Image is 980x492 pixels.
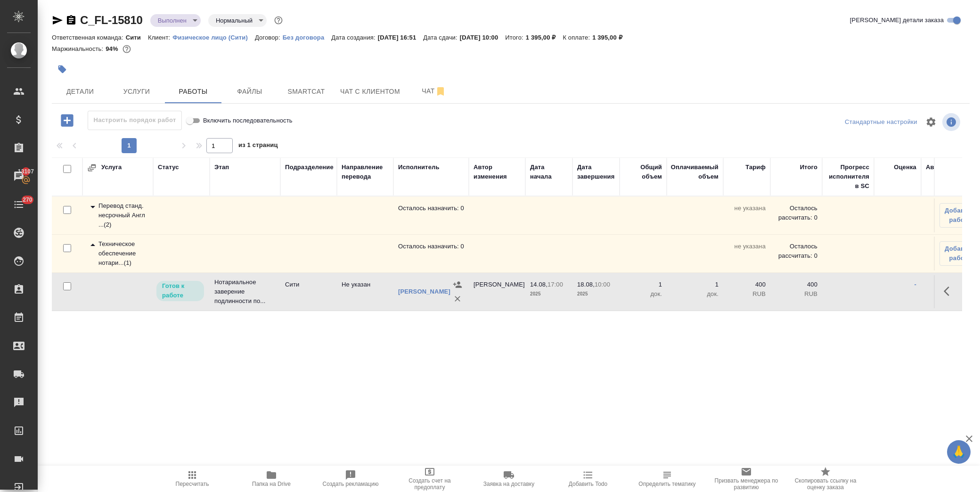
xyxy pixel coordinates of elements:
[214,278,276,306] p: Нотариальное заверение подлинности по...
[148,34,172,41] p: Клиент:
[227,86,272,98] span: Файлы
[827,163,869,191] div: Прогресс исполнителя в SC
[671,280,719,289] p: 1
[469,275,525,308] td: [PERSON_NAME]
[2,193,35,216] a: 270
[530,163,568,181] div: Дата начала
[255,34,283,41] p: Договор:
[938,280,961,303] button: Здесь прячутся важные кнопки
[65,15,77,26] button: Скопировать ссылку
[728,204,766,213] p: не указана
[850,16,944,25] span: [PERSON_NAME] детали заказа
[526,34,563,41] p: 1 395,00 ₽
[942,113,962,131] span: Посмотреть информацию
[213,16,255,25] button: Нормальный
[331,34,377,41] p: Дата создания:
[728,242,766,251] p: не указана
[54,111,80,130] button: Добавить работу
[155,280,205,302] div: Исполнитель может приступить к работе
[530,289,568,299] p: 2025
[474,163,521,181] div: Автор изменения
[624,289,662,299] p: док.
[52,34,126,41] p: Ответственная команда:
[284,86,329,98] span: Smartcat
[280,275,337,308] td: Сити
[945,244,976,263] span: Добавить работу
[57,86,103,98] span: Детали
[926,163,968,172] div: Автор оценки
[770,237,822,270] td: Осталось рассчитать: 0
[728,289,766,299] p: RUB
[12,167,40,176] span: 13107
[530,281,547,288] p: 14.08,
[592,34,629,41] p: 1 395,00 ₽
[945,206,976,225] span: Добавить работу
[52,15,63,26] button: Скопировать ссылку для ЯМессенджера
[106,45,120,52] p: 94%
[450,278,465,292] button: Назначить
[547,281,563,288] p: 17:00
[87,163,158,172] div: Услуга
[87,163,97,172] button: Развернуть
[2,164,35,188] a: 13107
[272,14,285,26] button: Доп статусы указывают на важность/срочность заказа
[342,163,389,181] div: Направление перевода
[126,34,148,41] p: Сити
[435,86,446,97] svg: Отписаться
[52,45,106,52] p: Маржинальность:
[114,86,159,98] span: Услуги
[577,163,615,181] div: Дата завершения
[203,116,293,125] span: Включить последовательность
[340,86,400,98] span: Чат с клиентом
[577,289,615,299] p: 2025
[842,115,920,130] div: split button
[17,195,38,205] span: 270
[337,275,393,308] td: Не указан
[460,34,506,41] p: [DATE] 10:00
[87,239,148,268] div: Техническое обеспечение нотариального свидетельствования подлинности подписи переводчика Не указан
[947,440,971,464] button: 🙏
[775,289,817,299] p: RUB
[87,201,148,230] div: Перевод станд. несрочный Англ → Рус
[624,280,662,289] p: 1
[411,85,457,97] span: Чат
[121,43,133,55] button: 71.60 RUB;
[770,199,822,232] td: Осталось рассчитать: 0
[671,289,719,299] p: док.
[398,163,440,172] div: Исполнитель
[150,14,201,27] div: Выполнен
[155,16,189,25] button: Выполнен
[172,34,255,41] p: Физическое лицо (Сити)
[283,34,332,41] p: Без договора
[423,34,459,41] p: Дата сдачи:
[171,86,216,98] span: Работы
[172,33,255,41] a: Физическое лицо (Сити)
[775,280,817,289] p: 400
[80,14,143,26] a: C_FL-15810
[52,59,73,80] button: Добавить тэг
[624,163,662,181] div: Общий объем
[393,237,469,270] td: Осталось назначить: 0
[894,163,916,172] div: Оценка
[671,163,719,181] div: Оплачиваемый объем
[162,281,198,300] p: Готов к работе
[505,34,525,41] p: Итого:
[158,163,179,172] div: Статус
[398,288,450,295] a: [PERSON_NAME]
[745,163,766,172] div: Тариф
[595,281,610,288] p: 10:00
[920,111,942,133] span: Настроить таблицу
[915,281,916,288] a: -
[393,199,469,232] td: Осталось назначить: 0
[208,14,267,27] div: Выполнен
[238,139,278,153] span: из 1 страниц
[378,34,424,41] p: [DATE] 16:51
[285,163,334,172] div: Подразделение
[450,292,465,306] button: Удалить
[577,281,595,288] p: 18.08,
[951,442,967,462] span: 🙏
[728,280,766,289] p: 400
[283,33,332,41] a: Без договора
[800,163,817,172] div: Итого
[214,163,229,172] div: Этап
